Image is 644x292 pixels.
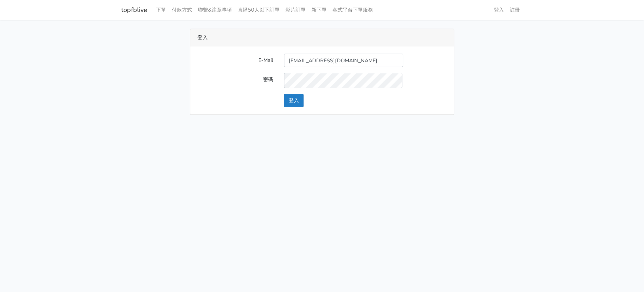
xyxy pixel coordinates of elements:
[284,94,304,107] button: 登入
[121,3,147,17] a: topfblive
[192,54,279,67] label: E-Mail
[491,3,507,17] a: 登入
[330,3,376,17] a: 各式平台下單服務
[190,29,454,46] div: 登入
[283,3,309,17] a: 影片訂單
[153,3,169,17] a: 下單
[235,3,283,17] a: 直播50人以下訂單
[309,3,330,17] a: 新下單
[195,3,235,17] a: 聯繫&注意事項
[192,73,279,88] label: 密碼
[507,3,523,17] a: 註冊
[169,3,195,17] a: 付款方式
